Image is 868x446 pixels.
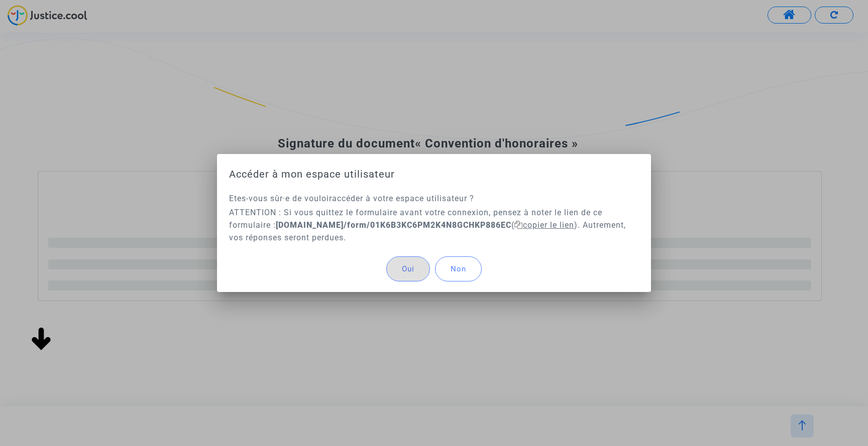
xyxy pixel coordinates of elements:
button: Non [435,256,482,281]
span: Etes-vous sûr·e de vouloir [229,194,332,203]
span: Oui [402,264,414,273]
span: copier le lien [514,220,574,230]
span: ATTENTION : Si vous quittez le formulaire avant votre connexion, pensez à noter le lien de ce for... [229,208,626,242]
b: [DOMAIN_NAME]/form/01K6B3KC6PM2K4N8GCHKP886EC [276,220,511,230]
h1: Accéder à mon espace utilisateur [229,166,639,182]
button: Oui [386,256,430,281]
span: accéder à votre espace utilisateur ? [332,194,474,203]
span: Non [451,264,466,273]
